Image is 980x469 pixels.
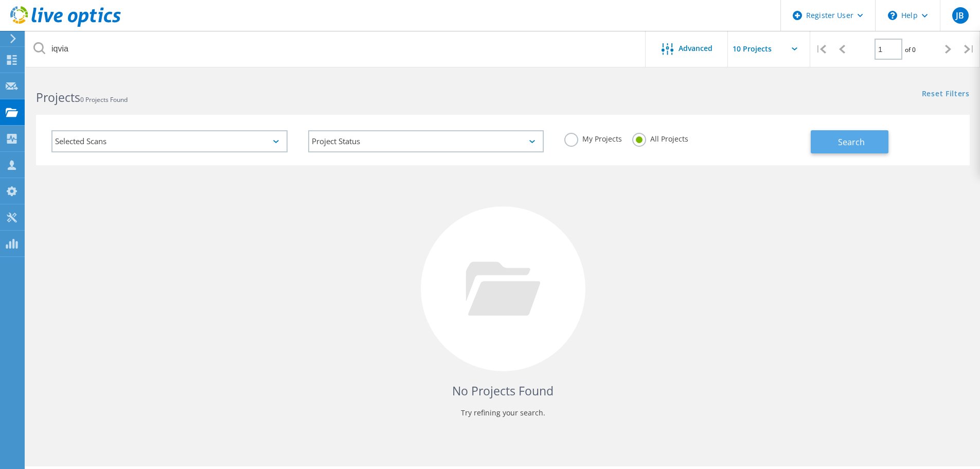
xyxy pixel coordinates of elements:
[80,95,128,104] span: 0 Projects Found
[811,130,888,153] button: Search
[564,133,622,143] label: My Projects
[679,45,712,52] span: Advanced
[632,133,688,143] label: All Projects
[10,22,121,29] a: Live Optics Dashboard
[26,31,646,67] input: Search projects by name, owner, ID, company, etc
[838,136,865,148] span: Search
[46,405,959,421] p: Try refining your search.
[922,90,970,99] a: Reset Filters
[308,130,544,152] div: Project Status
[956,11,964,20] span: JB
[810,31,831,67] div: |
[959,31,980,67] div: |
[46,383,959,399] h4: No Projects Found
[36,89,80,106] b: Projects
[51,130,288,152] div: Selected Scans
[905,45,916,54] span: of 0
[888,11,897,20] svg: \n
